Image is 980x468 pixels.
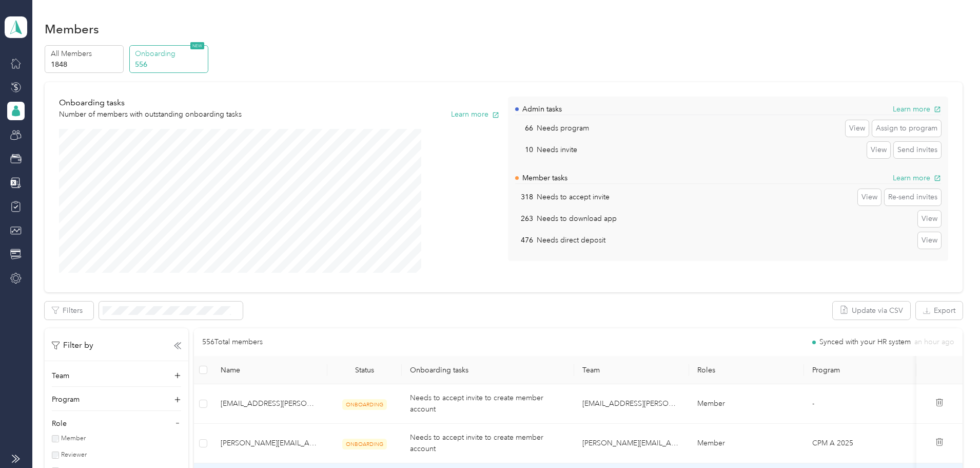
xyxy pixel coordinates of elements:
[52,394,80,405] p: Program
[327,424,402,463] td: ONBOARDING
[52,339,93,352] p: Filter by
[804,356,916,384] th: Program
[135,48,205,59] p: Onboarding
[858,189,881,205] button: View
[867,142,890,158] button: View
[689,384,804,424] td: Member
[522,104,562,115] p: Admin tasks
[923,410,980,468] iframe: Everlance-gr Chat Button Frame
[574,356,689,384] th: Team
[212,356,327,384] th: Name
[402,356,574,384] th: Onboarding tasks
[689,424,804,463] td: Member
[515,213,533,224] p: 263
[804,384,916,424] td: -
[59,451,87,460] label: Reviewer
[45,24,99,34] h1: Members
[916,302,963,320] button: Export
[537,235,605,246] p: Needs direct deposit
[342,399,387,410] span: ONBOARDING
[537,192,610,202] p: Needs to accept invite
[59,109,242,120] p: Number of members with outstanding onboarding tasks
[893,104,941,115] button: Learn more
[327,356,402,384] th: Status
[537,144,577,155] p: Needs invite
[212,424,327,463] td: alexandra.payne@optioncare.com
[51,59,121,70] p: 1848
[537,123,589,134] p: Needs program
[893,173,941,183] button: Learn more
[515,235,533,246] p: 476
[574,384,689,424] td: aarika.garcia@optioncare.com
[410,433,543,453] span: Needs to accept invite to create member account
[846,120,869,137] button: View
[833,302,910,320] button: Update via CSV
[221,438,319,449] span: [PERSON_NAME][EMAIL_ADDRESS][PERSON_NAME][DOMAIN_NAME]
[52,418,67,429] p: Role
[135,59,205,70] p: 556
[515,144,533,155] p: 10
[574,424,689,463] td: viola.winston@optioncare.com
[918,211,941,227] button: View
[689,356,804,384] th: Roles
[515,192,533,202] p: 318
[327,384,402,424] td: ONBOARDING
[59,434,86,443] label: Member
[52,370,69,381] p: Team
[914,339,954,346] span: an hour ago
[515,123,533,134] p: 66
[537,213,617,224] p: Needs to download app
[804,424,916,463] td: CPM A 2025
[221,366,319,375] span: Name
[212,384,327,424] td: aarika.garcia@optioncare.com
[522,173,567,183] p: Member tasks
[918,232,941,249] button: View
[221,398,319,409] span: [EMAIL_ADDRESS][PERSON_NAME][DOMAIN_NAME]
[872,120,941,137] button: Assign to program
[819,339,911,346] span: Synced with your HR system
[202,336,263,348] p: 556 Total members
[190,42,204,49] span: NEW
[45,302,93,320] button: Filters
[885,189,941,205] button: Re-send invites
[410,394,543,414] span: Needs to accept invite to create member account
[894,142,941,158] button: Send invites
[59,97,242,109] p: Onboarding tasks
[451,109,499,120] button: Learn more
[51,48,121,59] p: All Members
[342,439,387,450] span: ONBOARDING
